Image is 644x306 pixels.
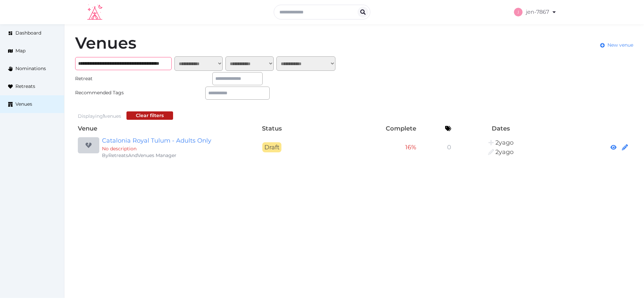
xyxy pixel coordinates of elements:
h1: Venues [75,35,137,51]
div: By RetreatsAndVenues Manager [102,152,231,159]
button: Clear filters [126,111,173,120]
th: Status [233,122,310,135]
span: Retreats [15,83,35,90]
div: Retreat [75,75,140,82]
span: No description [102,146,137,152]
span: 16 % [405,144,416,151]
span: 1 [103,113,105,119]
span: 7:41PM, March 8th, 2024 [495,139,514,146]
span: Nominations [15,65,46,72]
span: 0 [447,144,451,151]
span: Venues [15,101,32,108]
th: Complete [310,122,419,135]
div: Clear filters [136,112,164,119]
a: Catalonia Royal Tulum - Adults Only [102,136,231,145]
span: Dashboard [15,30,41,37]
span: Map [15,47,25,54]
th: Dates [454,122,548,135]
span: New venue [607,42,633,49]
span: Draft [262,142,281,152]
div: Recommended Tags [75,89,140,96]
div: Displaying venues [78,113,121,120]
span: 7:41PM, March 8th, 2024 [495,148,514,156]
a: New venue [600,42,633,49]
th: Venue [75,122,233,135]
a: jen-7867 [514,3,557,21]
